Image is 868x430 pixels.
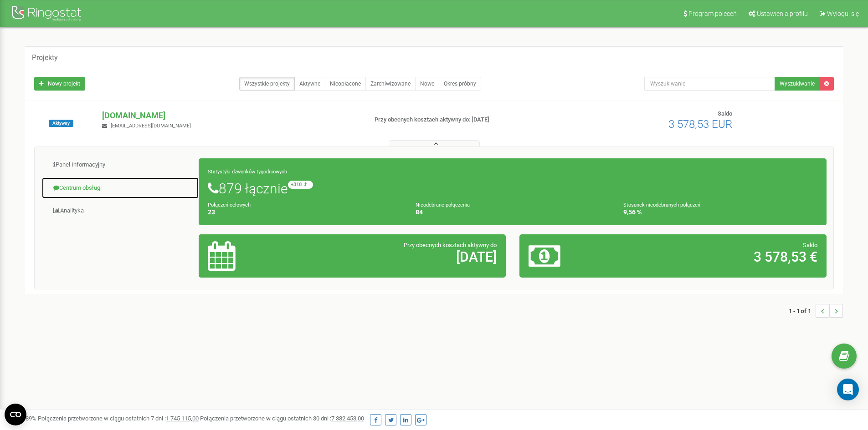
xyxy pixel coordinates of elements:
div: Open Intercom Messenger [837,379,859,400]
small: +310 [288,181,313,189]
a: Centrum obsługi [41,177,199,199]
h2: [DATE] [308,249,497,264]
span: [EMAIL_ADDRESS][DOMAIN_NAME] [111,123,191,129]
span: Przy obecnych kosztach aktywny do [404,242,497,248]
a: Zarchiwizowane [365,77,416,91]
span: 3 578,53 EUR [668,118,732,131]
h5: Projekty [32,54,58,62]
h2: 3 578,53 € [629,249,817,264]
h4: 84 [416,209,610,216]
u: 7 382 453,00 [331,415,364,422]
a: Nowe [415,77,439,91]
h1: 879 łącznie [208,181,817,196]
a: Okres próbny [439,77,481,91]
span: Połączenia przetworzone w ciągu ostatnich 30 dni : [200,415,364,422]
span: Aktywny [49,120,73,127]
button: Open CMP widget [5,404,26,425]
small: Statystyki dzwonków tygodniowych [208,169,287,175]
a: Nieopłacone [325,77,366,91]
a: Wszystkie projekty [239,77,295,91]
input: Wyszukiwanie [644,77,775,91]
p: Przy obecnych kosztach aktywny do: [DATE] [375,116,564,124]
button: Wyszukiwanie [775,77,820,91]
span: Saldo [718,110,732,117]
a: Panel Informacyjny [41,154,199,176]
span: Połączenia przetworzone w ciągu ostatnich 7 dni : [38,415,199,422]
a: Aktywne [294,77,325,91]
span: Wyloguj się [827,10,859,17]
h4: 9,56 % [623,209,817,216]
a: Nowy projekt [34,77,85,91]
span: Ustawienia profilu [757,10,808,17]
u: 1 745 115,00 [166,415,199,422]
small: Połączeń celowych [208,202,251,208]
a: Analityka [41,200,199,222]
p: [DOMAIN_NAME] [102,110,360,121]
nav: ... [789,295,843,327]
h4: 23 [208,209,402,216]
small: Stosunek nieodebranych połączeń [623,202,700,208]
span: 1 - 1 of 1 [789,304,816,318]
span: Program poleceń [688,10,737,17]
small: Nieodebrane połączenia [416,202,470,208]
span: Saldo [803,242,817,248]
